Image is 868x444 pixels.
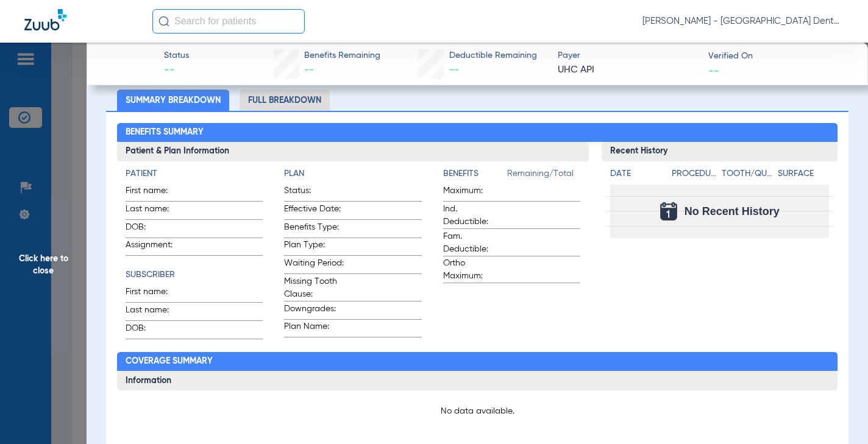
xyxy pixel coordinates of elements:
span: Maximum: [443,185,503,201]
span: Missing Tooth Clause: [284,275,344,301]
app-breakdown-title: Date [610,167,661,185]
p: No data available. [126,405,830,417]
span: Benefits Remaining [304,49,380,62]
iframe: Chat Widget [807,386,868,444]
h3: Recent History [602,142,838,161]
h4: Surface [778,167,830,180]
li: Full Breakdown [240,90,330,111]
img: Search Icon [158,16,169,27]
img: Calendar [660,202,677,220]
h4: Procedure [672,167,717,180]
span: Fam. Deductible: [443,230,503,256]
span: UHC API [558,63,697,78]
span: -- [708,64,719,77]
h4: Plan [284,167,421,180]
span: DOB: [126,322,185,339]
app-breakdown-title: Tooth/Quad [722,167,774,185]
span: Payer [558,49,697,62]
h3: Information [117,371,838,390]
span: First name: [126,286,185,302]
span: [PERSON_NAME] - [GEOGRAPHIC_DATA] Dental [642,15,844,27]
span: -- [164,63,189,78]
h2: Coverage Summary [117,352,838,372]
span: No Recent History [685,205,780,217]
span: Benefits Type: [284,221,344,238]
span: Waiting Period: [284,257,344,273]
h4: Tooth/Quad [722,167,774,180]
span: -- [304,65,314,75]
app-breakdown-title: Benefits [443,167,507,185]
app-breakdown-title: Procedure [672,167,717,185]
h4: Subscriber [126,269,263,281]
img: Zuub Logo [24,9,66,30]
span: Downgrades: [284,303,344,319]
span: Verified On [708,50,848,63]
li: Summary Breakdown [117,90,229,111]
span: Status [164,49,189,62]
span: -- [449,65,459,75]
span: Assignment: [126,239,185,255]
h3: Patient & Plan Information [117,142,589,161]
span: Plan Type: [284,239,344,255]
span: Effective Date: [284,203,344,219]
span: Last name: [126,304,185,320]
h2: Benefits Summary [117,123,838,143]
input: Search for patients [152,9,305,33]
span: First name: [126,185,185,201]
span: Deductible Remaining [449,49,537,62]
span: Ind. Deductible: [443,203,503,228]
span: Last name: [126,203,185,219]
span: Plan Name: [284,320,344,337]
h4: Patient [126,167,263,180]
h4: Benefits [443,167,507,180]
span: Status: [284,185,344,201]
app-breakdown-title: Surface [778,167,830,185]
span: Ortho Maximum: [443,257,503,283]
h4: Date [610,167,661,180]
span: DOB: [126,221,185,238]
span: Remaining/Total [507,167,580,185]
